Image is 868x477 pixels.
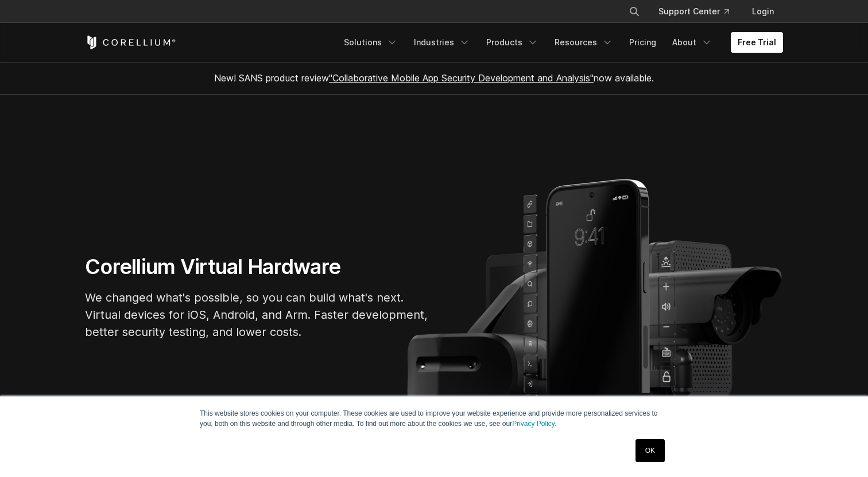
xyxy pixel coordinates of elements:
[200,408,668,429] p: This website stores cookies on your computer. These cookies are used to improve your website expe...
[622,32,663,53] a: Pricing
[337,32,783,53] div: Navigation Menu
[512,420,556,428] a: Privacy Policy.
[548,32,620,53] a: Resources
[731,32,783,53] a: Free Trial
[665,32,719,53] a: About
[479,32,545,53] a: Products
[329,72,594,84] a: "Collaborative Mobile App Security Development and Analysis"
[407,32,477,53] a: Industries
[85,254,429,280] h1: Corellium Virtual Hardware
[85,289,429,341] p: We changed what's possible, so you can build what's next. Virtual devices for iOS, Android, and A...
[649,1,738,22] a: Support Center
[85,36,176,49] a: Corellium Home
[624,1,645,22] button: Search
[337,32,405,53] a: Solutions
[615,1,783,22] div: Navigation Menu
[214,72,654,84] span: New! SANS product review now available.
[635,439,665,462] a: OK
[743,1,783,22] a: Login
